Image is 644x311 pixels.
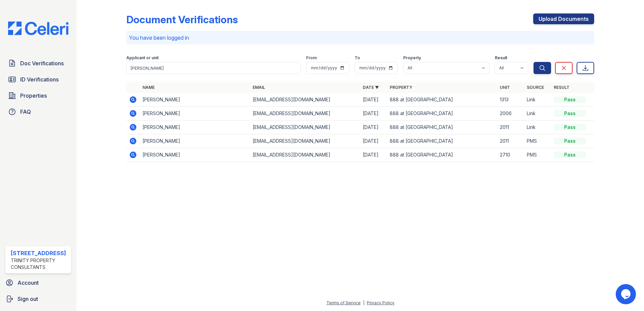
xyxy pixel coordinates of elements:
td: Link [524,107,551,120]
div: [STREET_ADDRESS] [11,249,68,257]
a: Account [3,276,74,289]
td: 888 at [GEOGRAPHIC_DATA] [387,148,497,162]
td: [PERSON_NAME] [140,120,250,134]
td: 888 at [GEOGRAPHIC_DATA] [387,134,497,148]
label: Applicant or unit [126,55,159,61]
td: [PERSON_NAME] [140,107,250,120]
td: 888 at [GEOGRAPHIC_DATA] [387,93,497,107]
div: Pass [554,110,586,117]
a: Privacy Policy [367,300,394,305]
td: Link [524,93,551,107]
a: Property [390,85,412,90]
td: [PERSON_NAME] [140,134,250,148]
iframe: chat widget [616,284,637,304]
a: Name [142,85,155,90]
td: [PERSON_NAME] [140,93,250,107]
a: ID Verifications [5,73,71,86]
td: [DATE] [360,134,387,148]
span: Sign out [18,295,38,303]
span: Doc Verifications [20,59,64,67]
span: ID Verifications [20,75,59,83]
p: You have been logged in [129,34,591,42]
td: [DATE] [360,148,387,162]
label: To [355,55,360,61]
a: Email [253,85,265,90]
td: 2006 [497,107,524,120]
a: Upload Documents [533,13,594,24]
a: Terms of Service [326,300,361,305]
label: Result [495,55,507,61]
div: Pass [554,124,586,131]
div: Pass [554,138,586,144]
span: Properties [20,92,47,100]
td: [EMAIL_ADDRESS][DOMAIN_NAME] [250,120,360,134]
td: PMS [524,148,551,162]
td: [EMAIL_ADDRESS][DOMAIN_NAME] [250,148,360,162]
td: 2011 [497,134,524,148]
label: Property [403,55,421,61]
td: [DATE] [360,107,387,120]
div: Document Verifications [126,13,238,26]
td: [EMAIL_ADDRESS][DOMAIN_NAME] [250,134,360,148]
span: FAQ [20,108,31,116]
td: [PERSON_NAME] [140,148,250,162]
td: [EMAIL_ADDRESS][DOMAIN_NAME] [250,93,360,107]
div: Trinity Property Consultants [11,257,68,271]
td: 1313 [497,93,524,107]
img: CE_Logo_Blue-a8612792a0a2168367f1c8372b55b34899dd931a85d93a1a3d3e32e68fde9ad4.png [3,22,74,35]
td: 2011 [497,120,524,134]
td: [DATE] [360,120,387,134]
td: [DATE] [360,93,387,107]
a: Result [554,85,570,90]
td: [EMAIL_ADDRESS][DOMAIN_NAME] [250,107,360,120]
td: PMS [524,134,551,148]
a: Unit [500,85,510,90]
div: Pass [554,151,586,158]
a: Date ▼ [363,85,379,90]
td: 888 at [GEOGRAPHIC_DATA] [387,107,497,120]
td: 2710 [497,148,524,162]
span: Account [18,279,39,287]
td: 888 at [GEOGRAPHIC_DATA] [387,120,497,134]
a: Doc Verifications [5,57,71,70]
a: Sign out [3,292,74,306]
div: Pass [554,96,586,103]
a: FAQ [5,105,71,118]
a: Properties [5,89,71,102]
input: Search by name, email, or unit number [126,62,301,74]
td: Link [524,120,551,134]
label: From [306,55,317,61]
a: Source [527,85,544,90]
div: | [363,300,364,305]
